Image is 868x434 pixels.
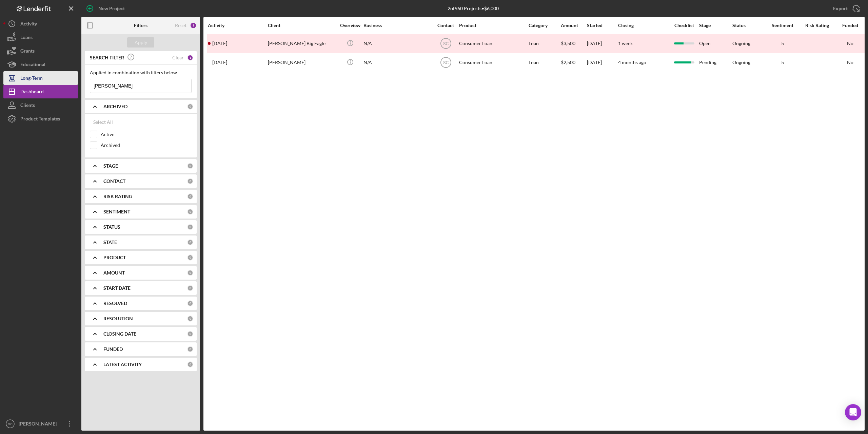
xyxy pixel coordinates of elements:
[433,23,458,28] div: Contact
[363,54,431,72] div: N/A
[670,23,698,28] div: Checklist
[127,37,154,48] button: Apply
[20,112,60,127] div: Product Templates
[103,331,136,337] b: CLOSING DATE
[618,59,646,65] time: 4 months ago
[208,23,267,28] div: Activity
[337,23,363,28] div: Overview
[3,31,78,44] button: Loans
[134,23,147,28] b: Filters
[187,254,193,261] div: 0
[448,6,499,11] div: 2 of 960 Projects • $6,000
[732,23,765,28] div: Status
[187,209,193,215] div: 0
[3,17,78,31] button: Activity
[103,362,142,367] b: LATEST ACTIVITY
[187,346,193,352] div: 0
[766,41,800,46] div: 5
[187,239,193,245] div: 0
[93,115,113,129] div: Select All
[3,112,78,126] button: Product Templates
[835,41,865,46] div: No
[20,44,35,59] div: Grants
[459,23,527,28] div: Product
[732,60,750,65] div: Ongoing
[587,54,617,72] div: [DATE]
[3,85,78,98] a: Dashboard
[835,60,865,65] div: No
[3,98,78,112] button: Clients
[135,37,147,48] div: Apply
[103,301,127,306] b: RESOLVED
[363,23,431,28] div: Business
[187,103,193,110] div: 0
[800,23,834,28] div: Risk Rating
[172,55,184,60] div: Clear
[187,224,193,230] div: 0
[363,35,431,53] div: N/A
[187,178,193,184] div: 0
[103,194,132,199] b: RISK RATING
[101,142,192,149] label: Archived
[90,115,116,129] button: Select All
[103,163,118,169] b: STAGE
[8,422,13,426] text: RC
[268,35,336,53] div: [PERSON_NAME] Big Eagle
[81,2,132,15] button: New Project
[103,285,131,291] b: START DATE
[187,163,193,169] div: 0
[529,35,560,53] div: Loan
[766,23,800,28] div: Sentiment
[529,23,560,28] div: Category
[17,417,61,432] div: [PERSON_NAME]
[90,55,124,60] b: SEARCH FILTER
[187,285,193,291] div: 0
[20,58,45,73] div: Educational
[845,404,861,420] div: Open Intercom Messenger
[3,44,78,58] button: Grants
[90,70,192,75] div: Applied in combination with filters below
[187,193,193,200] div: 0
[103,209,130,214] b: SENTIMENT
[699,54,732,72] div: Pending
[587,23,617,28] div: Started
[103,270,125,276] b: AMOUNT
[561,35,586,53] div: $3,500
[20,17,37,32] div: Activity
[103,104,127,109] b: ARCHIVED
[101,131,192,138] label: Active
[587,35,617,53] div: [DATE]
[103,255,126,260] b: PRODUCT
[699,35,732,53] div: Open
[20,71,43,87] div: Long-Term
[20,85,44,100] div: Dashboard
[443,41,449,46] text: SC
[3,71,78,85] button: Long-Term
[732,41,750,46] div: Ongoing
[529,54,560,72] div: Loan
[20,98,35,114] div: Clients
[187,55,193,61] div: 1
[103,316,133,321] b: RESOLUTION
[268,23,336,28] div: Client
[103,178,125,184] b: CONTACT
[103,346,123,352] b: FUNDED
[98,2,125,15] div: New Project
[3,58,78,71] button: Educational
[561,23,586,28] div: Amount
[103,224,120,230] b: STATUS
[618,40,633,46] time: 1 week
[20,31,33,46] div: Loans
[835,23,865,28] div: Funded
[618,23,669,28] div: Closing
[190,22,197,29] div: 1
[443,60,449,65] text: SC
[766,60,800,65] div: 5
